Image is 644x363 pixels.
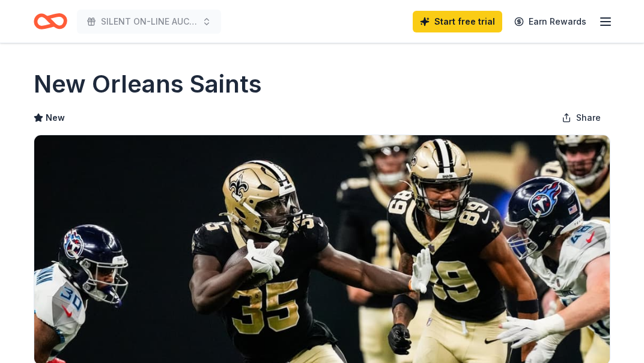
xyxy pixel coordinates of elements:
[101,14,197,29] span: SILENT ON-LINE AUCTION 2025
[576,111,601,125] span: Share
[34,67,262,101] h1: New Orleans Saints
[34,7,67,35] a: Home
[507,11,594,32] a: Earn Rewards
[552,106,610,130] button: Share
[77,10,221,34] button: SILENT ON-LINE AUCTION 2025
[413,11,502,32] a: Start free trial
[46,111,65,125] span: New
